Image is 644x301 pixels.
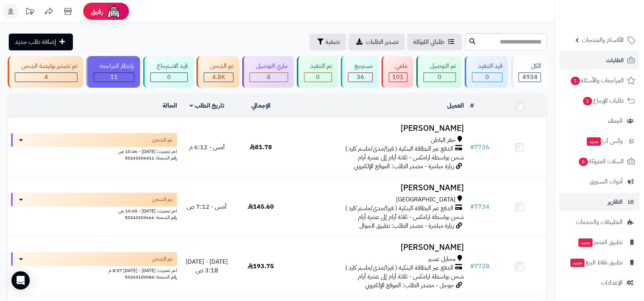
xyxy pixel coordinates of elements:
span: # [470,202,474,211]
a: العملاء [559,112,639,130]
span: الإعدادات [601,277,623,288]
span: 1 [583,97,592,105]
span: زيارة مباشرة - مصدر الطلب: تطبيق الجوال [359,221,454,230]
div: 101 [389,73,407,82]
a: الحالة [163,101,177,110]
span: جديد [578,238,592,247]
div: بإنتظار المراجعة [93,62,135,71]
span: التطبيقات والخدمات [576,217,623,227]
a: العميل [447,101,464,110]
span: جديد [570,259,584,267]
span: 0 [167,72,171,82]
a: تاريخ الطلب [190,101,224,110]
span: الدفع عبر البطاقة البنكية ( فيزا/مدى/ماستر كارد ) [345,204,453,213]
div: 0 [472,73,502,82]
div: قيد التنفيذ [472,62,503,71]
span: 145.60 [248,202,274,211]
div: 11 [94,73,134,82]
span: تطبيق نقاط البيع [570,257,623,268]
a: #7728 [470,262,489,271]
a: تطبيق المتجرجديد [559,233,639,251]
div: 36 [348,73,372,82]
span: طلبات الإرجاع [582,95,624,106]
span: 4 [267,72,270,82]
span: جوجل - مصدر الطلب: الموقع الإلكتروني [365,281,454,290]
a: جاري التوصيل 4 [241,56,295,88]
span: وآتس آب [586,136,623,146]
span: إضافة طلب جديد [15,37,56,47]
span: رقم الشحنة: 50243100084 [125,274,177,280]
h3: [PERSON_NAME] [291,183,464,192]
a: بإنتظار المراجعة 11 [85,56,142,88]
span: 81.78 [250,143,272,152]
div: تم التنفيذ [304,62,332,71]
span: تصدير الطلبات [366,37,399,47]
div: جاري التوصيل [250,62,288,71]
span: رقم الشحنة: 50243303666 [125,214,177,221]
span: # [470,262,474,271]
span: شحن بواسطة ارامكس - ثلاثة أيام إلى عشرة أيام [358,212,464,222]
span: جديد [587,137,601,146]
span: [GEOGRAPHIC_DATA] [396,195,456,204]
span: أمس - 7:12 ص [187,202,227,211]
a: تم تصدير بوليصة الشحن 4 [6,56,85,88]
a: وآتس آبجديد [559,132,639,150]
a: طلباتي المُوكلة [407,34,462,50]
a: تم التنفيذ 0 [295,56,340,88]
span: [DATE] - [DATE] 3:18 ص [186,257,228,275]
span: 4934 [522,72,538,82]
span: 36 [357,72,364,82]
span: المراجعات والأسئلة [570,75,624,86]
a: الكل4934 [510,56,548,88]
span: العملاء [608,116,623,126]
div: الكل [518,62,541,71]
span: حفر الباطن [431,136,456,145]
span: رقم الشحنة: 50243306411 [125,155,177,161]
div: اخر تحديث: [DATE] - 10:46 ص [11,147,177,155]
a: التقارير [559,193,639,211]
a: قيد الاسترجاع 0 [142,56,195,88]
span: تصفية [325,37,340,47]
span: 193.75 [248,262,274,271]
a: الإجمالي [251,101,270,110]
span: الدفع عبر البطاقة البنكية ( فيزا/مدى/ماستر كارد ) [345,145,453,153]
div: اخر تحديث: [DATE] - 10:45 ص [11,206,177,214]
img: ai-face.png [106,4,121,19]
a: #7736 [470,143,489,152]
span: طلباتي المُوكلة [413,37,444,47]
span: 0 [316,72,320,82]
div: 4 [15,73,77,82]
span: تطبيق المتجر [578,237,623,248]
div: تم التوصيل [423,62,456,71]
a: تحديثات المنصة [20,4,39,21]
img: logo-2.png [592,20,637,36]
span: 4.8K [212,72,225,82]
span: التقارير [608,196,623,207]
a: #7734 [470,202,489,211]
a: الطلبات [559,51,639,69]
a: # [470,101,474,110]
a: مسترجع 36 [339,56,380,88]
div: تم الشحن [204,62,233,71]
span: أدوات التسويق [589,176,623,187]
span: الأقسام والمنتجات [582,35,624,45]
a: طلبات الإرجاع1 [559,92,639,110]
div: مسترجع [348,62,373,71]
span: زيارة مباشرة - مصدر الطلب: الموقع الإلكتروني [354,162,454,171]
div: ملغي [389,62,407,71]
div: قيد الاسترجاع [150,62,188,71]
a: التطبيقات والخدمات [559,213,639,231]
h3: [PERSON_NAME] [291,243,464,252]
span: 4 [44,72,48,82]
span: تم الشحن [152,136,172,144]
a: المراجعات والأسئلة1 [559,71,639,90]
a: ملغي 101 [380,56,415,88]
span: أمس - 6:12 م [189,143,225,152]
a: قيد التنفيذ 0 [463,56,510,88]
span: الطلبات [606,55,624,66]
span: تم الشحن [152,255,172,263]
div: تم تصدير بوليصة الشحن [15,62,77,71]
button: تصفية [309,34,346,50]
div: اخر تحديث: [DATE] - [DATE] 8:57 م [11,266,177,274]
a: إضافة طلب جديد [9,34,73,50]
